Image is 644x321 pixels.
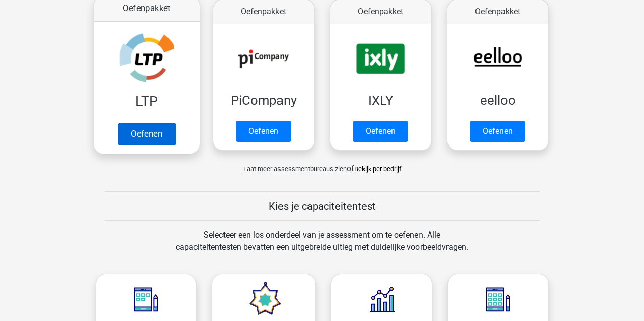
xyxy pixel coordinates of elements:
[105,200,540,212] h5: Kies je capaciteitentest
[470,121,525,142] a: Oefenen
[354,165,401,173] a: Bekijk per bedrijf
[88,155,556,175] div: of
[166,229,478,266] div: Selecteer een los onderdeel van je assessment om te oefenen. Alle capaciteitentesten bevatten een...
[353,121,408,142] a: Oefenen
[243,165,347,173] span: Laat meer assessmentbureaus zien
[117,123,175,145] a: Oefenen
[236,121,291,142] a: Oefenen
